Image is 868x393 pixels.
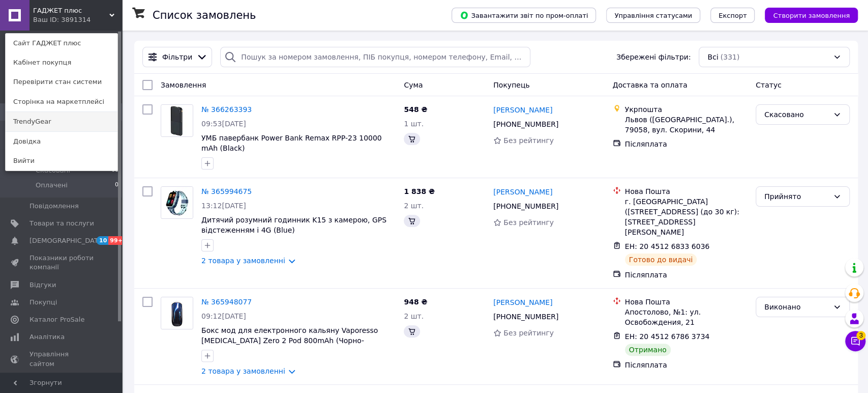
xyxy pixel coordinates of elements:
span: Експорт [719,12,747,19]
span: Без рейтингу [503,329,554,337]
span: 0 [115,181,118,190]
a: Довідка [6,132,117,151]
span: 09:12[DATE] [201,312,246,320]
span: Управління статусами [614,12,692,19]
a: [PERSON_NAME] [493,105,552,115]
button: Створити замовлення [765,8,858,23]
a: Кабінет покупця [6,53,117,72]
a: Бокс мод для електронного кальяну Vaporesso [MEDICAL_DATA] Zero 2 Pod 800mAh (Чорно-Блакитний) [201,326,378,355]
input: Пошук за номером замовлення, ПІБ покупця, номером телефону, Email, номером накладної [220,47,530,67]
button: Експорт [710,8,755,23]
a: [PERSON_NAME] [493,187,552,197]
span: 2 шт. [404,312,424,320]
a: [PERSON_NAME] [493,297,552,307]
span: Оплачені [36,181,68,190]
div: Виконано [764,301,829,313]
div: Готово до видачі [625,254,697,266]
span: 1 шт. [404,120,424,128]
span: Без рейтингу [503,218,554,227]
span: Збережені фільтри: [616,52,691,62]
a: Сторінка на маркетплейсі [6,92,117,111]
span: Аналітика [29,332,65,342]
div: Післяплата [625,360,747,370]
span: Товари та послуги [29,219,94,228]
a: Фото товару [161,186,193,219]
span: ЕН: 20 4512 6833 6036 [625,242,710,250]
span: Фільтри [162,52,192,62]
span: Створити замовлення [773,12,850,19]
a: Вийти [6,151,117,171]
span: ГАДЖЕТ плюс [33,6,109,15]
div: Нова Пошта [625,297,747,307]
span: 1 838 ₴ [404,187,435,195]
span: Показники роботи компанії [29,254,94,272]
span: ЕН: 20 4512 6786 3734 [625,332,710,341]
span: 13:12[DATE] [201,202,246,210]
img: Фото товару [161,187,193,218]
span: Замовлення [161,81,206,89]
div: г. [GEOGRAPHIC_DATA] ([STREET_ADDRESS] (до 30 кг): [STREET_ADDRESS][PERSON_NAME] [625,196,747,237]
div: [PHONE_NUMBER] [491,117,560,131]
a: Дитячий розумний годинник K15 з камерою, GPS відстеженням і 4G (Blue) [201,216,386,234]
span: 09:53[DATE] [201,120,246,128]
a: Перевірити стан системи [6,72,117,92]
span: Cума [404,81,423,89]
div: Післяплата [625,270,747,280]
div: Отримано [625,344,671,356]
a: 2 товара у замовленні [201,257,285,265]
div: Скасовано [764,109,829,120]
span: 2 шт. [404,202,424,210]
span: Всі [707,52,718,62]
a: TrendyGear [6,112,117,131]
span: Доставка та оплата [613,81,687,89]
div: Нова Пошта [625,186,747,196]
a: УМБ павербанк Power Bank Remax RPP-23 10000 mAh (Black) [201,134,382,152]
div: [PHONE_NUMBER] [491,199,560,213]
a: Створити замовлення [755,11,858,19]
div: Апостолово, №1: ул. Освобождения, 21 [625,307,747,327]
span: Управління сайтом [29,350,94,368]
div: [PHONE_NUMBER] [491,310,560,324]
span: 3 [856,331,865,340]
span: Завантажити звіт по пром-оплаті [460,11,588,20]
div: Післяплата [625,139,747,149]
a: № 365994675 [201,187,252,195]
button: Управління статусами [606,8,700,23]
a: Сайт ГАДЖЕТ плюс [6,34,117,53]
div: Прийнято [764,191,829,202]
button: Чат з покупцем3 [845,331,865,351]
h1: Список замовлень [153,9,256,21]
a: Фото товару [161,104,193,137]
span: 548 ₴ [404,105,427,114]
a: № 366263393 [201,105,252,114]
span: Повідомлення [29,202,79,211]
span: Відгуки [29,280,56,290]
div: Львов ([GEOGRAPHIC_DATA].), 79058, вул. Скорини, 44 [625,115,747,135]
span: Покупці [29,298,57,307]
div: Укрпошта [625,104,747,115]
span: (331) [721,53,740,61]
span: Каталог ProSale [29,315,84,324]
span: 948 ₴ [404,298,427,306]
img: Фото товару [161,297,193,329]
span: [DEMOGRAPHIC_DATA] [29,236,105,245]
span: Без рейтингу [503,136,554,145]
a: № 365948077 [201,298,252,306]
span: Статус [756,81,782,89]
a: 2 товара у замовленні [201,367,285,375]
div: Ваш ID: 3891314 [33,15,76,24]
a: Фото товару [161,297,193,329]
span: Покупець [493,81,529,89]
img: Фото товару [161,105,193,136]
button: Завантажити звіт по пром-оплаті [452,8,596,23]
span: 99+ [108,236,125,245]
span: 10 [97,236,108,245]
